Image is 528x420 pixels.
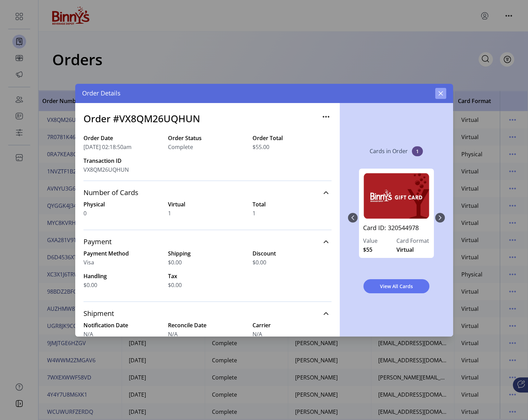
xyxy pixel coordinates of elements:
div: 0 [358,162,435,274]
a: Number of Cards [83,185,332,200]
span: $55 [363,246,372,254]
label: Payment Method [83,249,162,258]
a: Shipment [83,306,332,321]
label: Order Total [252,134,332,142]
span: $0.00 [168,258,182,266]
a: Card ID: 320544978 [363,223,430,237]
span: N/A [168,330,178,338]
span: Shipment [83,310,114,317]
a: Payment [83,234,332,249]
span: Payment [83,238,112,245]
label: Order Date [83,134,162,142]
span: Number of Cards [83,189,138,196]
label: Reconcile Date [168,321,247,329]
span: [DATE] 02:18:50am [83,143,132,151]
h3: Order #VX8QM26UQHUN [83,111,200,126]
img: 320544978 [363,173,430,219]
button: View All Cards [363,279,429,293]
label: Virtual [168,200,247,208]
span: Virtual [396,246,414,254]
div: Payment [83,249,332,297]
span: 1 [168,209,171,217]
span: N/A [83,330,93,338]
label: Physical [83,200,162,208]
span: Order Details [82,89,121,98]
span: View All Cards [372,283,420,290]
label: Total [252,200,332,208]
span: N/A [252,330,262,338]
p: Cards in Order [370,147,408,155]
label: Carrier [252,321,332,329]
div: Shipment [83,321,332,369]
label: Order Status [168,134,247,142]
label: Notification Date [83,321,162,329]
label: Handling [83,272,162,280]
label: Shipping [168,249,247,258]
span: 0 [83,209,87,217]
label: Value [363,237,396,245]
label: Transaction ID [83,157,162,165]
div: Number of Cards [83,200,332,226]
span: $0.00 [168,281,182,289]
label: Card Format [396,237,430,245]
span: Complete [168,143,193,151]
span: $55.00 [252,143,269,151]
span: $0.00 [252,258,266,266]
span: 1 [252,209,256,217]
span: 1 [412,146,423,156]
span: VX8QM26UQHUN [83,166,129,174]
label: Discount [252,249,332,258]
span: Visa [83,258,94,266]
label: Tax [168,272,247,280]
span: $0.00 [83,281,97,289]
